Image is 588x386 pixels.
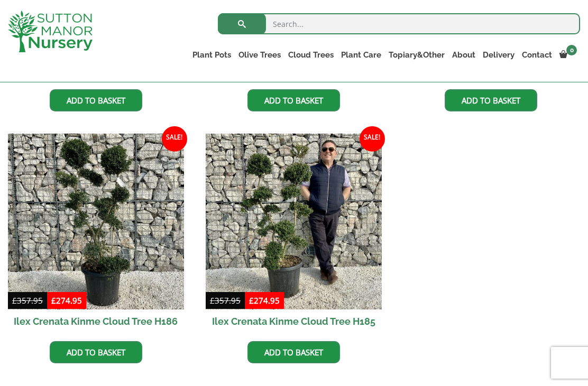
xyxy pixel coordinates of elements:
bdi: 274.95 [51,295,82,306]
bdi: 357.95 [210,295,241,306]
h2: Ilex Crenata Kinme Cloud Tree H186 [8,309,184,333]
a: Cloud Trees [284,48,337,62]
a: Add to basket: “Ilex Crenata Kinme Cloud Tree H185” [247,341,340,363]
a: Add to basket: “Ilex Crenata Kinme Cloud Tree H186” [50,341,142,363]
a: Olive Trees [235,48,284,62]
a: Sale! Ilex Crenata Kinme Cloud Tree H186 [8,134,184,333]
a: Delivery [479,48,518,62]
span: £ [12,295,17,306]
a: Plant Care [337,48,385,62]
span: Sale! [360,126,385,152]
img: Ilex Crenata Kinme Cloud Tree H185 [206,134,382,309]
a: Add to basket: “Ilex Crenata Kinme Cloud Tree H201” [247,89,340,111]
span: £ [210,295,215,306]
a: Plant Pots [189,48,235,62]
a: Add to basket: “Ilex Crenata Kinme Cloud Tree H188” [445,89,537,111]
a: Topiary&Other [385,48,448,62]
a: Sale! Ilex Crenata Kinme Cloud Tree H185 [206,134,382,333]
a: Add to basket: “Ilex Crenata Kinme Cloud Tree H203” [50,89,142,111]
a: About [448,48,479,62]
a: Contact [518,48,556,62]
span: £ [51,295,56,306]
input: Search... [218,13,580,34]
img: Ilex Crenata Kinme Cloud Tree H186 [8,134,184,309]
h2: Ilex Crenata Kinme Cloud Tree H185 [206,309,382,333]
bdi: 357.95 [12,295,43,306]
bdi: 274.95 [249,295,280,306]
a: 0 [556,48,580,62]
span: £ [249,295,254,306]
span: 0 [566,45,577,55]
img: logo [8,11,93,52]
span: Sale! [162,126,187,152]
